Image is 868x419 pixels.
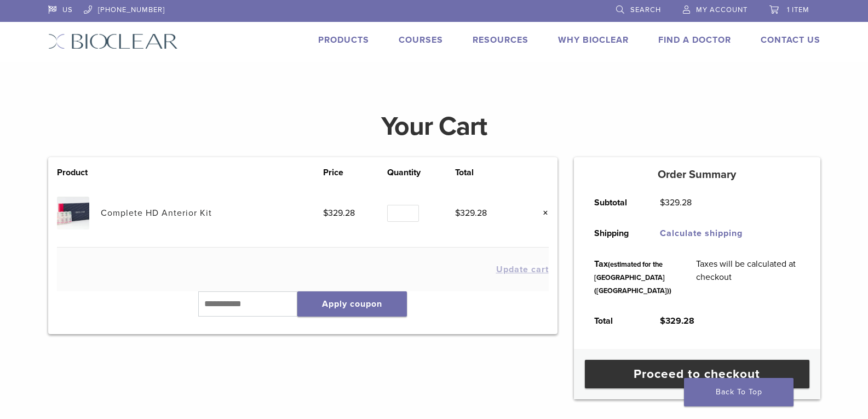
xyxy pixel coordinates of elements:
a: Why Bioclear [558,35,629,45]
a: Proceed to checkout [585,360,809,388]
th: Subtotal [582,187,648,218]
td: Taxes will be calculated at checkout [684,249,812,306]
a: Courses [399,35,443,45]
span: $ [323,208,328,219]
a: Contact Us [761,35,820,45]
th: Shipping [582,218,648,249]
th: Quantity [387,166,455,179]
span: $ [455,208,460,219]
a: Products [318,35,369,45]
th: Total [582,306,648,336]
img: Complete HD Anterior Kit [57,197,89,229]
span: 1 item [787,5,809,14]
bdi: 329.28 [323,208,355,219]
a: Resources [473,35,528,45]
a: Complete HD Anterior Kit [101,208,212,219]
a: Find A Doctor [658,35,731,45]
a: Back To Top [684,378,794,406]
button: Update cart [496,265,549,274]
bdi: 329.28 [660,197,692,208]
span: My Account [696,5,748,14]
a: Remove this item [534,206,549,220]
h5: Order Summary [574,168,820,181]
th: Tax [582,249,684,306]
bdi: 329.28 [455,208,487,219]
bdi: 329.28 [660,315,694,326]
button: Apply coupon [297,291,407,317]
img: Bioclear [48,33,178,49]
span: $ [660,315,665,326]
h1: Your Cart [40,113,829,140]
span: Search [630,5,661,14]
a: Calculate shipping [660,228,743,239]
th: Total [455,166,520,179]
span: $ [660,197,665,208]
th: Product [57,166,101,179]
th: Price [323,166,388,179]
small: (estimated for the [GEOGRAPHIC_DATA] ([GEOGRAPHIC_DATA])) [594,260,671,295]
